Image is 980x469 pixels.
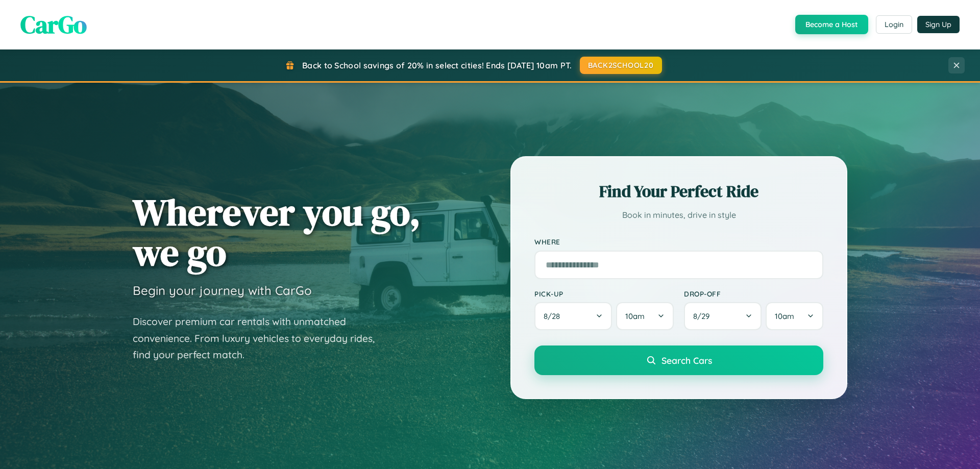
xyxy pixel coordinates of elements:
button: Become a Host [795,15,868,34]
span: 8 / 28 [544,311,565,321]
button: Sign Up [917,16,960,33]
label: Pick-up [534,289,674,298]
button: 10am [616,302,674,330]
button: BACK2SCHOOL20 [580,57,662,74]
h3: Begin your journey with CarGo [133,283,312,298]
span: 8 / 29 [693,311,715,321]
button: Login [876,15,912,34]
span: Search Cars [661,355,712,366]
button: 10am [766,302,823,330]
p: Discover premium car rentals with unmatched convenience. From luxury vehicles to everyday rides, ... [133,313,388,363]
h1: Wherever you go, we go [133,192,421,273]
label: Where [534,238,823,246]
span: 10am [775,311,794,321]
button: 8/29 [684,302,762,330]
label: Drop-off [684,289,823,298]
p: Book in minutes, drive in style [534,208,823,223]
button: 8/28 [534,302,612,330]
span: 10am [625,311,645,321]
span: CarGo [20,8,87,41]
span: Back to School savings of 20% in select cities! Ends [DATE] 10am PT. [302,60,572,70]
button: Search Cars [534,345,823,375]
h2: Find Your Perfect Ride [534,180,823,203]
